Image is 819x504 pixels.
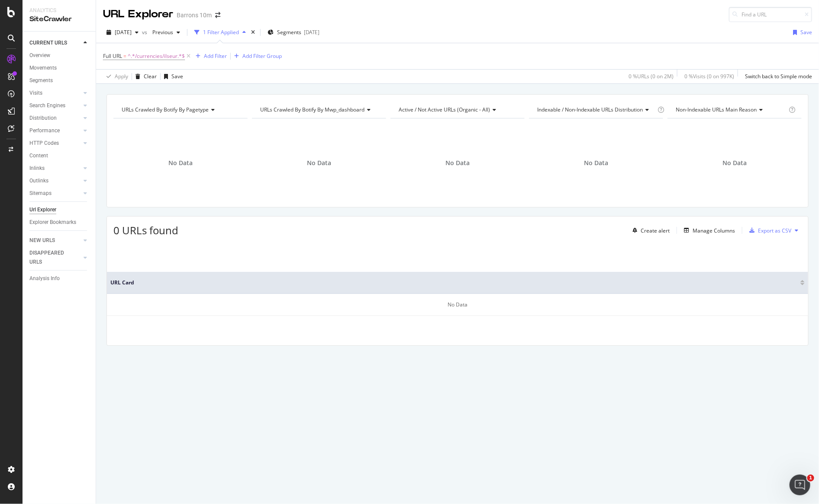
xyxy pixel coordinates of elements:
[29,64,57,73] div: Movements
[103,70,128,83] button: Apply
[29,89,42,98] div: Visits
[807,475,814,482] span: 1
[304,29,319,36] div: [DATE]
[132,70,157,83] button: Clear
[29,101,65,110] div: Search Engines
[790,475,810,495] iframe: Intercom live chat
[790,26,812,39] button: Save
[215,12,220,18] div: arrow-right-arrow-left
[674,103,787,117] h4: Non-Indexable URLs Main Reason
[115,29,132,36] span: 2025 Sep. 5th
[123,52,126,60] span: =
[29,64,90,73] a: Movements
[249,28,257,37] div: times
[29,218,90,227] a: Explorer Bookmarks
[745,73,812,80] div: Switch back to Simple mode
[29,249,81,267] a: DISAPPEARED URLS
[641,227,670,234] div: Create alert
[29,7,89,14] div: Analytics
[29,38,67,48] div: CURRENT URLS
[29,274,60,283] div: Analysis Info
[171,73,183,80] div: Save
[29,38,81,48] a: CURRENT URLS
[29,189,52,198] div: Sitemaps
[142,29,149,36] span: vs
[29,139,59,148] div: HTTP Codes
[260,106,364,113] span: URLs Crawled By Botify By mwp_dashboard
[584,159,608,167] span: No Data
[258,103,378,117] h4: URLs Crawled By Botify By mwp_dashboard
[191,26,249,39] button: 1 Filter Applied
[399,106,490,113] span: Active / Not Active URLs (organic - all)
[29,51,90,60] a: Overview
[242,52,282,60] div: Add Filter Group
[29,126,60,135] div: Performance
[29,164,45,173] div: Inlinks
[29,114,57,123] div: Distribution
[113,223,178,237] span: 0 URLs found
[161,70,183,83] button: Save
[29,139,81,148] a: HTTP Codes
[103,26,142,39] button: [DATE]
[29,236,81,245] a: NEW URLS
[29,176,48,185] div: Outlinks
[307,159,331,167] span: No Data
[537,106,643,113] span: Indexable / Non-Indexable URLs distribution
[29,205,90,214] a: Url Explorer
[397,103,517,117] h4: Active / Not Active URLs
[277,29,301,36] span: Segments
[115,73,128,80] div: Apply
[629,223,670,237] button: Create alert
[128,50,185,62] span: ^.*/currencies/ilseur.*$
[29,274,90,283] a: Analysis Info
[29,89,81,98] a: Visits
[29,101,81,110] a: Search Engines
[29,218,76,227] div: Explorer Bookmarks
[29,151,90,160] a: Content
[231,51,282,61] button: Add Filter Group
[29,14,89,24] div: SiteCrawler
[535,103,656,117] h4: Indexable / Non-Indexable URLs Distribution
[149,26,184,39] button: Previous
[120,103,240,117] h4: URLs Crawled By Botify By pagetype
[103,52,122,60] span: Full URL
[29,114,81,123] a: Distribution
[107,294,808,316] div: No Data
[742,70,812,83] button: Switch back to Simple mode
[676,106,757,113] span: Non-Indexable URLs Main Reason
[29,76,90,85] a: Segments
[29,176,81,185] a: Outlinks
[684,73,734,80] div: 0 % Visits ( 0 on 997K )
[722,159,747,167] span: No Data
[693,227,735,234] div: Manage Columns
[29,151,48,160] div: Content
[729,7,812,22] input: Find a URL
[800,29,812,36] div: Save
[264,26,323,39] button: Segments[DATE]
[177,11,212,19] div: Barrons 10m
[149,29,173,36] span: Previous
[445,159,470,167] span: No Data
[144,73,157,80] div: Clear
[746,223,791,237] button: Export as CSV
[29,205,56,214] div: Url Explorer
[29,76,53,85] div: Segments
[29,236,55,245] div: NEW URLS
[204,52,227,60] div: Add Filter
[103,7,173,22] div: URL Explorer
[29,249,73,267] div: DISAPPEARED URLS
[122,106,209,113] span: URLs Crawled By Botify By pagetype
[680,225,735,236] button: Manage Columns
[29,189,81,198] a: Sitemaps
[758,227,791,234] div: Export as CSV
[629,73,674,80] div: 0 % URLs ( 0 on 2M )
[203,29,239,36] div: 1 Filter Applied
[110,279,798,287] span: URL Card
[168,159,193,167] span: No Data
[29,51,50,60] div: Overview
[29,164,81,173] a: Inlinks
[29,126,81,135] a: Performance
[192,51,227,61] button: Add Filter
